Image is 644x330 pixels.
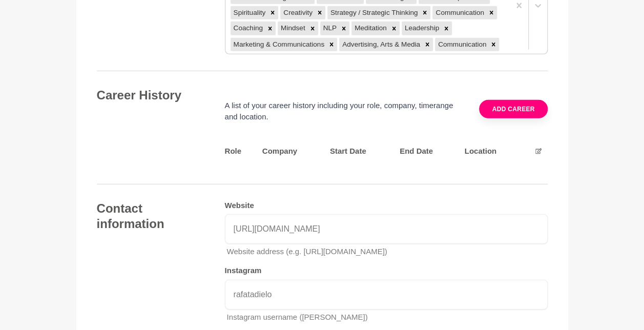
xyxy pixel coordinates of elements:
div: Advertising, Arts & Media [339,38,422,51]
div: Strategy / Strategic Thinking [327,6,420,19]
h5: Instagram [225,266,548,276]
input: Instagram username [225,280,548,310]
div: Coaching [231,22,264,35]
div: Marketing & Communications [231,38,326,51]
div: Spirituality [231,6,267,19]
div: Meditation [351,22,388,35]
h5: Location [465,147,521,156]
p: A list of your career history including your role, company, timerange and location. [225,100,467,123]
h5: Role [225,147,256,156]
div: Mindset [278,22,307,35]
h5: Company [262,147,324,156]
button: Add career [479,100,547,118]
h5: Website [225,201,548,211]
p: Website address (e.g. [URL][DOMAIN_NAME]) [227,246,548,258]
h4: Contact information [97,201,204,232]
div: Leadership [402,22,441,35]
div: NLP [320,22,338,35]
p: Instagram username ([PERSON_NAME]) [227,312,548,323]
div: Communication [432,6,485,19]
h5: End Date [400,147,459,156]
input: Website address (https://yourwebsite.com) [225,214,548,244]
div: Communication [435,38,488,51]
h4: Career History [97,88,204,103]
div: Creativity [280,6,314,19]
h5: Start Date [330,147,393,156]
